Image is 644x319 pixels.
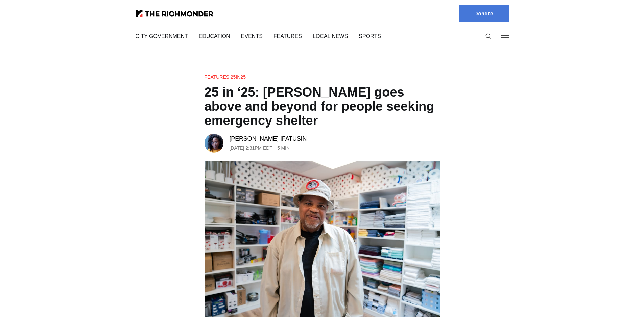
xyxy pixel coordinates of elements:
a: Donate [459,5,509,22]
button: Search this site [483,31,494,42]
span: 5 min [278,144,291,152]
a: Features [270,32,296,40]
a: Local News [307,32,341,40]
h1: 25 in ‘25: [PERSON_NAME] goes above and beyond for people seeking emergency shelter [205,85,440,128]
img: 25 in ‘25: Rodney Hopkins goes above and beyond for people seeking emergency shelter [205,161,440,317]
img: The Richmonder [136,10,213,17]
div: | [205,73,242,81]
img: Victoria A. Ifatusin [205,134,223,153]
iframe: portal-trigger [587,286,644,319]
a: City Government [136,32,186,40]
a: 25in25 [228,74,242,80]
a: Events [239,32,259,40]
a: Features [205,74,226,80]
a: [PERSON_NAME] Ifatusin [230,135,306,143]
time: [DATE] 2:31PM EDT [230,144,273,152]
a: Sports [352,32,372,40]
a: Education [197,32,229,40]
